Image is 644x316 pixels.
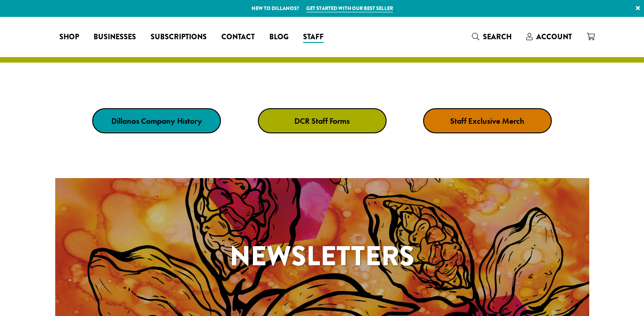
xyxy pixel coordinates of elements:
[303,32,324,43] span: Staff
[450,116,524,126] strong: Staff Exclusive Merch
[55,236,589,277] h1: Newsletters
[111,116,202,126] strong: Dillanos Company History
[483,32,512,42] span: Search
[536,32,572,42] span: Account
[423,108,552,133] a: Staff Exclusive Merch
[221,32,255,43] span: Contact
[59,32,79,43] span: Shop
[151,32,207,43] span: Subscriptions
[306,5,393,12] a: Get started with our best seller
[92,108,221,133] a: Dillanos Company History
[269,32,288,43] span: Blog
[296,30,331,44] a: Staff
[52,30,86,44] a: Shop
[258,108,387,133] a: DCR Staff Forms
[465,29,519,44] a: Search
[294,116,350,126] strong: DCR Staff Forms
[94,32,136,43] span: Businesses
